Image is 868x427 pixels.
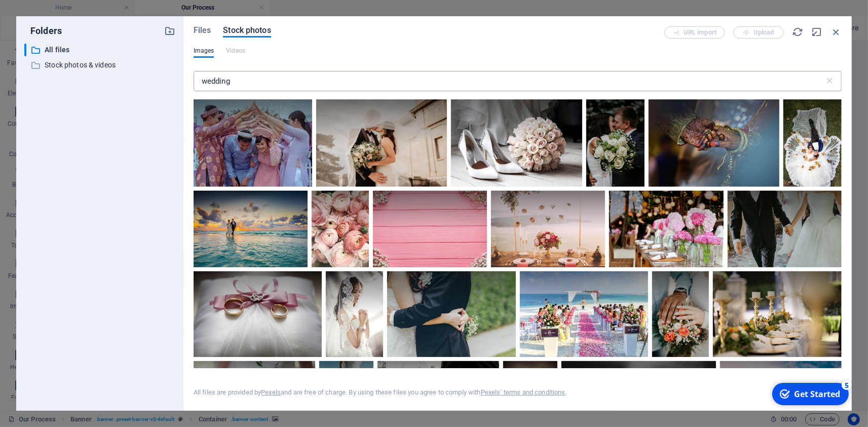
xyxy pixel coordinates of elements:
[28,10,74,21] div: Get Started
[6,4,83,26] div: Get Started 5 items remaining, 0% complete
[194,24,211,37] span: Files
[831,26,842,38] i: Close
[194,45,214,57] span: Images
[811,26,822,38] i: Minimize
[24,44,26,56] div: ​
[24,24,62,38] p: Folders
[194,71,824,91] input: Search
[194,388,567,397] div: All files are provided by and are free of charge. By using these files you agree to comply with .
[223,24,271,37] span: Stock photos
[45,44,157,56] p: All files
[261,388,281,396] a: Pexels
[481,388,565,396] a: Pexels’ terms and conditions
[226,45,245,57] span: Videos
[45,59,157,71] p: Stock photos & videos
[76,1,86,11] div: 5
[24,59,175,72] div: Stock photos & videos
[792,26,803,38] i: Reload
